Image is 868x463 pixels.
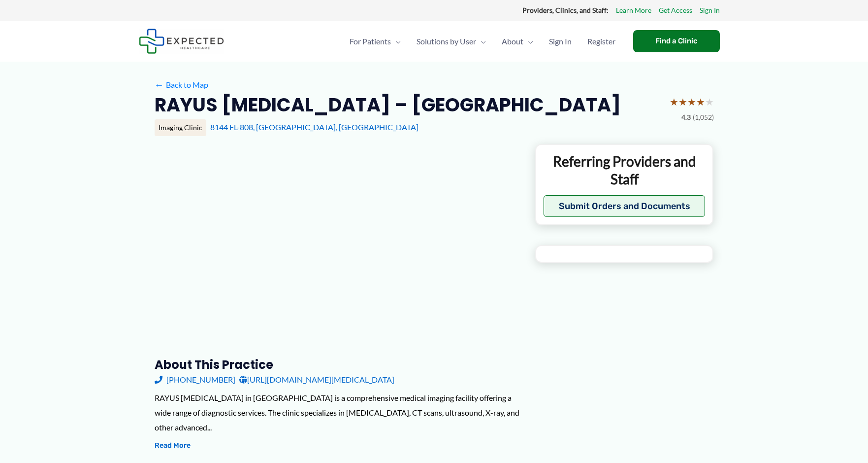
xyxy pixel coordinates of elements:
[476,24,486,59] span: Menu Toggle
[587,24,615,59] span: Register
[342,24,623,59] nav: Primary Site Navigation
[350,24,391,59] span: For Patients
[579,24,623,59] a: Register
[494,24,541,59] a: AboutMenu Toggle
[239,372,394,387] a: [URL][DOMAIN_NAME][MEDICAL_DATA]
[155,357,519,372] h3: About this practice
[417,24,476,59] span: Solutions by User
[633,30,720,52] a: Find a Clinic
[693,111,714,124] span: (1,052)
[544,152,706,188] p: Referring Providers and Staff
[155,77,208,92] a: ←Back to Map
[502,24,523,59] span: About
[696,93,705,111] span: ★
[155,440,191,452] button: Read More
[155,372,235,387] a: [PHONE_NUMBER]
[687,93,696,111] span: ★
[681,111,691,124] span: 4.3
[139,29,224,54] img: Expected Healthcare Logo - side, dark font, small
[522,6,609,14] strong: Providers, Clinics, and Staff:
[670,93,678,111] span: ★
[155,391,519,434] div: RAYUS [MEDICAL_DATA] in [GEOGRAPHIC_DATA] is a comprehensive medical imaging facility offering a ...
[616,4,651,17] a: Learn More
[523,24,533,59] span: Menu Toggle
[700,4,720,17] a: Sign In
[409,24,494,59] a: Solutions by UserMenu Toggle
[678,93,687,111] span: ★
[544,195,706,217] button: Submit Orders and Documents
[155,80,164,89] span: ←
[659,4,692,17] a: Get Access
[210,122,418,132] a: 8144 FL-808, [GEOGRAPHIC_DATA], [GEOGRAPHIC_DATA]
[155,93,621,117] h2: RAYUS [MEDICAL_DATA] – [GEOGRAPHIC_DATA]
[541,24,579,59] a: Sign In
[155,119,206,136] div: Imaging Clinic
[705,93,714,111] span: ★
[342,24,409,59] a: For PatientsMenu Toggle
[549,24,572,59] span: Sign In
[391,24,401,59] span: Menu Toggle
